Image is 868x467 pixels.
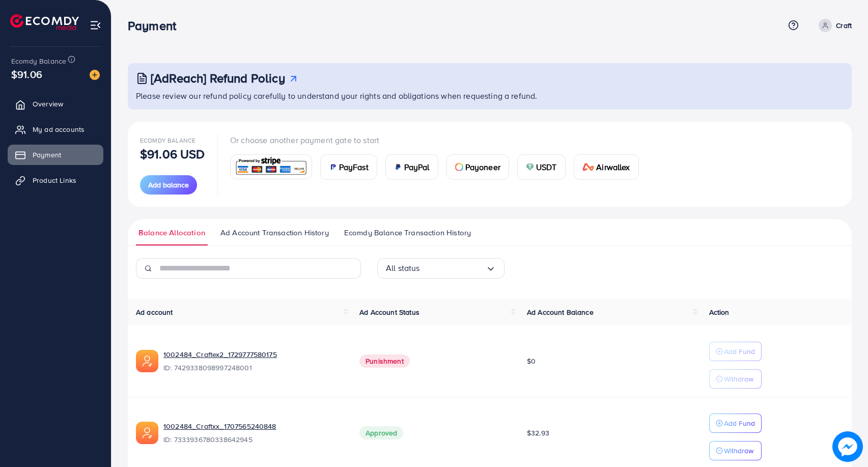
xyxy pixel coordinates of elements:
span: Payment [33,150,61,160]
a: 1002484_Craftex2_1729777580175 [163,349,343,360]
button: Withdraw [709,441,762,460]
h3: Payment [128,18,184,33]
img: menu [90,19,101,31]
a: cardPayPal [385,154,438,180]
a: cardPayFast [320,154,377,180]
img: image [832,431,863,462]
img: card [329,163,337,171]
p: Withdraw [724,445,753,457]
span: Add balance [148,180,189,190]
a: Product Links [8,170,103,190]
a: Craft [815,19,852,32]
span: Ad Account Transaction History [220,227,329,238]
div: <span class='underline'>1002484_Craftex2_1729777580175</span></br>7429338098997248001 [163,349,343,373]
span: Approved [359,426,403,439]
p: Or choose another payment gate to start [230,134,647,146]
a: cardAirwallex [574,154,639,180]
a: cardUSDT [517,154,566,180]
button: Add Fund [709,342,762,361]
p: Craft [836,19,852,32]
span: Ecomdy Balance [140,136,195,145]
span: USDT [536,161,557,173]
div: Search for option [377,258,505,279]
span: $91.06 [11,67,42,81]
img: ic-ads-acc.e4c84228.svg [136,422,158,444]
span: Overview [33,99,63,109]
button: Add balance [140,175,197,195]
p: Please review our refund policy carefully to understand your rights and obligations when requesti... [136,90,846,102]
input: Search for option [420,260,486,276]
button: Withdraw [709,369,762,389]
span: Payoneer [465,161,500,173]
img: logo [10,14,79,30]
a: 1002484_Craftxx_1707565240848 [163,421,343,431]
span: Action [709,307,730,317]
h3: [AdReach] Refund Policy [151,71,285,86]
img: card [455,163,463,171]
span: Ad account [136,307,173,317]
img: card [526,163,534,171]
span: $32.93 [527,428,549,438]
p: Add Fund [724,417,755,429]
span: PayFast [339,161,369,173]
a: cardPayoneer [446,154,509,180]
p: Withdraw [724,373,753,385]
button: Add Fund [709,414,762,433]
span: My ad accounts [33,124,85,134]
a: Payment [8,145,103,165]
img: card [394,163,402,171]
img: ic-ads-acc.e4c84228.svg [136,350,158,372]
img: card [234,156,309,178]
p: Add Fund [724,345,755,358]
a: card [230,154,312,179]
img: card [582,163,595,171]
span: ID: 7333936780338642945 [163,434,343,445]
a: My ad accounts [8,119,103,140]
span: Ecomdy Balance Transaction History [344,227,471,238]
span: Airwallex [596,161,630,173]
div: <span class='underline'>1002484_Craftxx_1707565240848</span></br>7333936780338642945 [163,421,343,445]
p: $91.06 USD [140,148,205,160]
span: Balance Allocation [138,227,205,238]
span: ID: 7429338098997248001 [163,363,343,373]
span: $0 [527,356,536,366]
img: image [90,70,100,80]
span: Ad Account Balance [527,307,594,317]
a: Overview [8,94,103,114]
span: Ad Account Status [359,307,419,317]
span: Punishment [359,354,410,368]
span: PayPal [404,161,430,173]
span: Product Links [33,175,76,185]
span: Ecomdy Balance [11,56,66,66]
span: All status [386,260,420,276]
